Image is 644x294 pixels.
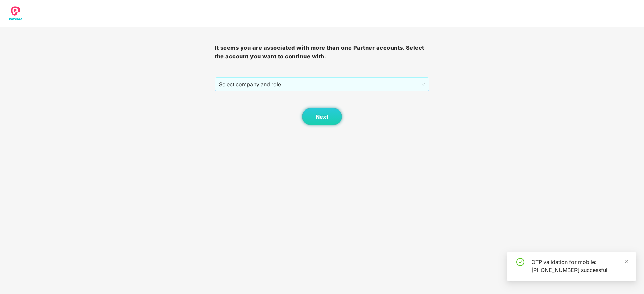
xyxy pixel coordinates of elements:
button: Next [302,108,342,125]
h3: It seems you are associated with more than one Partner accounts. Select the account you want to c... [215,44,429,61]
span: Next [316,114,328,120]
span: close [624,259,629,264]
div: OTP validation for mobile: [PHONE_NUMBER] successful [531,258,628,274]
span: Select company and role [219,78,425,91]
span: check-circle [516,258,524,266]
